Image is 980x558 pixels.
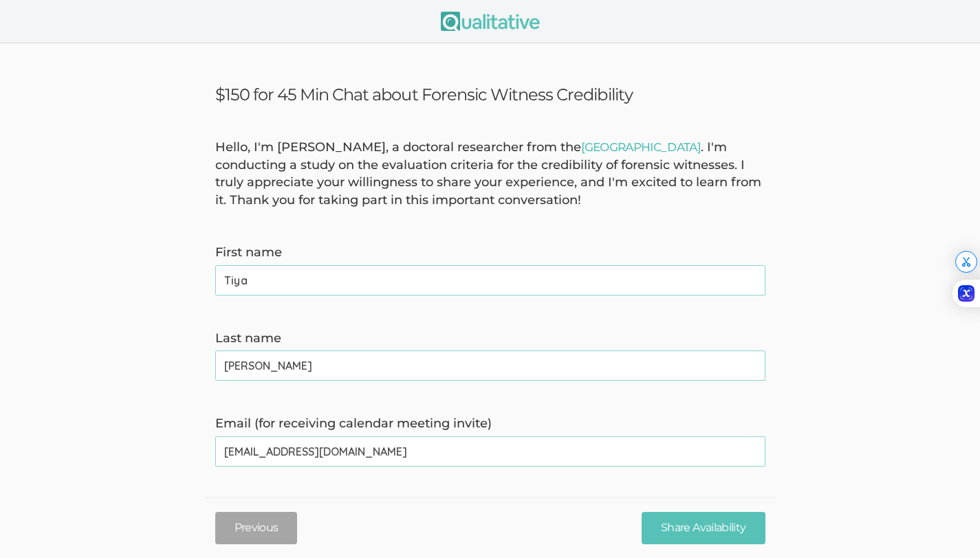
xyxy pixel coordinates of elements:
[205,139,776,210] div: Hello, I'm [PERSON_NAME], a doctoral researcher from the . I'm conducting a study on the evaluati...
[215,85,765,104] h3: $150 for 45 Min Chat about Forensic Witness Credibility
[581,140,701,154] a: [GEOGRAPHIC_DATA]
[441,12,540,31] img: Qualitative
[215,330,765,348] label: Last name
[215,244,765,262] label: First name
[215,512,298,544] button: Previous
[642,512,765,544] input: Share Availability
[215,415,765,433] label: Email (for receiving calendar meeting invite)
